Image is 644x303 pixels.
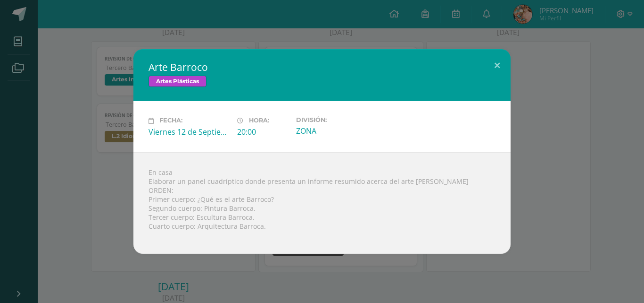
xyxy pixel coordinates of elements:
h2: Arte Barroco [149,61,495,74]
button: Close (Esc) [484,49,511,81]
div: 20:00 [237,127,289,137]
div: ZONA [296,126,377,136]
div: En casa Elaborar un panel cuadríptico donde presenta un informe resumido acerca del arte [PERSON_... [133,152,511,254]
span: Fecha: [159,117,182,124]
span: Artes Plásticas [149,76,206,87]
label: División: [296,116,377,123]
div: Viernes 12 de Septiembre [149,127,230,137]
span: Hora: [249,117,269,124]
